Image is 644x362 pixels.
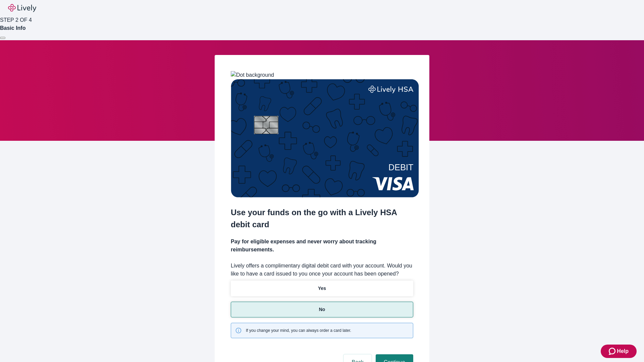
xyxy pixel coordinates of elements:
button: Yes [231,281,413,296]
img: Dot background [231,71,274,79]
button: Zendesk support iconHelp [601,345,637,358]
h2: Use your funds on the go with a Lively HSA debit card [231,206,413,231]
span: If you change your mind, you can always order a card later. [246,327,351,334]
span: Help [617,347,629,355]
img: Debit card [231,79,419,197]
img: Lively [8,4,36,12]
p: No [319,306,325,313]
p: Yes [318,285,326,292]
label: Lively offers a complimentary digital debit card with your account. Would you like to have a card... [231,262,413,278]
svg: Zendesk support icon [609,347,617,355]
h4: Pay for eligible expenses and never worry about tracking reimbursements. [231,238,413,254]
button: No [231,302,413,317]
